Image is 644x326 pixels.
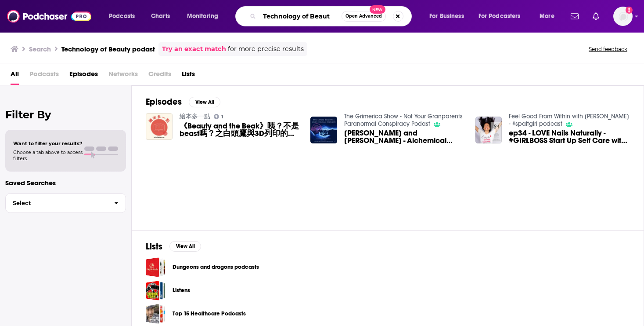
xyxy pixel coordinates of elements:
[344,129,465,144] span: [PERSON_NAME] and [PERSON_NAME] - Alchemical Science - Thunderstorm Generator
[567,9,582,24] a: Show notifications dropdown
[479,10,521,22] span: For Podcasters
[475,117,502,143] img: ep34 - LOVE Nails Naturally - #GIRLBOSS Start Up Self Care with Kara Jeffers, Founder of Miss Fra...
[13,149,83,161] span: Choose a tab above to access filters.
[11,67,19,85] a: All
[586,45,630,53] button: Send feedback
[613,7,633,26] span: Logged in as maiak
[344,129,465,144] a: Malcolm Bendall and Jordan Collin - Alchemical Science - Thunderstorm Generator
[173,262,259,272] a: Dungeons and dragons podcasts
[509,129,630,144] a: ep34 - LOVE Nails Naturally - #GIRLBOSS Start Up Self Care with Kara Jeffers, Founder of Miss Fra...
[29,45,51,53] h3: Search
[5,193,126,213] button: Select
[423,9,475,23] button: open menu
[146,96,182,107] h2: Episodes
[473,9,533,23] button: open menu
[180,122,300,137] a: 《Beauty and the Beak》咦？不是beast嗎？之白頭鷹與3D列印的相遇
[146,257,165,277] a: Dungeons and dragons podcasts
[310,117,337,143] img: Malcolm Bendall and Jordan Collin - Alchemical Science - Thunderstorm Generator
[613,7,633,26] img: User Profile
[146,304,165,324] a: Top 15 Healthcare Podcasts
[589,9,603,24] a: Show notifications dropdown
[370,5,385,14] span: New
[5,108,126,121] h2: Filter By
[180,113,210,120] a: 繪本多一點
[146,113,173,140] img: 《Beauty and the Beak》咦？不是beast嗎？之白頭鷹與3D列印的相遇
[148,67,171,85] span: Credits
[181,9,230,23] button: open menu
[146,281,165,300] a: Listens
[5,179,126,187] p: Saved Searches
[146,241,201,252] a: ListsView All
[259,9,342,23] input: Search podcasts, credits, & more...
[146,96,220,107] a: EpisodesView All
[7,8,91,25] img: Podchaser - Follow, Share and Rate Podcasts
[146,241,162,252] h2: Lists
[509,129,630,144] span: ep34 - LOVE Nails Naturally - #GIRLBOSS Start Up Self Care with [PERSON_NAME], Founder of Miss [P...
[61,45,155,53] h3: Technology of Beauty podast
[509,113,629,128] a: Feel Good From Within with Yvette Le Blowitz - #spaitgirl podcast
[429,10,464,22] span: For Business
[145,9,175,23] a: Charts
[69,67,98,85] a: Episodes
[6,200,107,206] span: Select
[344,113,463,128] a: The Grimerica Show - Not Your Granparents Paranormal Conspiracy Podast
[29,67,59,85] span: Podcasts
[626,7,633,14] svg: Add a profile image
[214,114,223,119] a: 1
[533,9,565,23] button: open menu
[613,7,633,26] button: Show profile menu
[109,10,135,22] span: Podcasts
[221,115,223,119] span: 1
[108,67,138,85] span: Networks
[244,6,420,26] div: Search podcasts, credits, & more...
[173,286,190,295] a: Listens
[187,10,218,22] span: Monitoring
[173,309,246,319] a: Top 15 Healthcare Podcasts
[342,11,386,22] button: Open AdvancedNew
[13,140,83,147] span: Want to filter your results?
[162,44,226,54] a: Try an exact match
[345,14,382,18] span: Open Advanced
[540,10,554,22] span: More
[182,67,195,85] a: Lists
[151,10,170,22] span: Charts
[189,97,220,107] button: View All
[103,9,146,23] button: open menu
[228,44,304,54] span: for more precise results
[169,241,201,252] button: View All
